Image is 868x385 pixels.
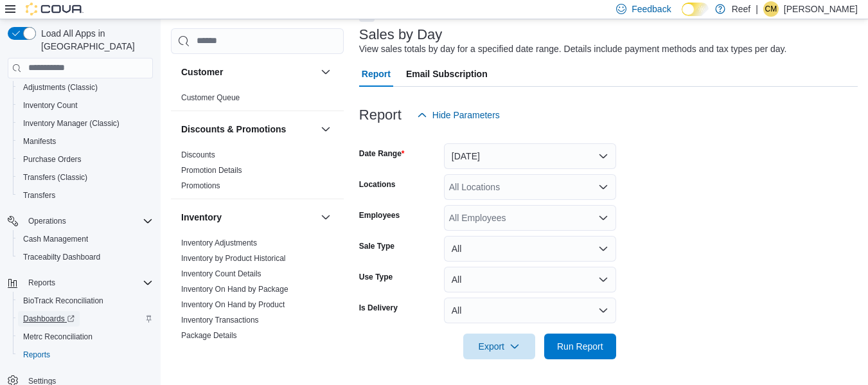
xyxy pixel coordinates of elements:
span: Inventory Manager (Classic) [23,118,120,129]
div: Discounts & Promotions [171,147,344,199]
a: Package Details [181,331,237,340]
a: Transfers (Classic) [18,170,93,185]
span: Inventory On Hand by Package [181,284,288,294]
button: Discounts & Promotions [318,121,333,137]
button: Discounts & Promotions [181,123,315,136]
span: Inventory Count Details [181,269,261,279]
button: All [444,298,616,323]
span: Promotions [181,181,220,191]
span: Cash Management [23,234,88,244]
span: Manifests [18,134,153,149]
a: Inventory On Hand by Product [181,300,285,309]
a: Reports [18,347,55,363]
button: Inventory [181,211,315,224]
div: Customer [171,90,344,111]
span: Dashboards [18,311,153,327]
button: Operations [23,213,71,229]
span: Customer Queue [181,93,240,103]
span: Transfers (Classic) [18,170,153,185]
a: Adjustments (Classic) [18,80,103,95]
a: Inventory Adjustments [181,238,257,247]
button: Inventory Count [13,96,158,114]
a: Transfers [18,188,60,203]
span: Reports [23,275,153,291]
a: Dashboards [18,311,80,327]
span: Purchase Orders [23,154,82,165]
span: Inventory by Product Historical [181,253,286,264]
button: Run Report [544,334,616,359]
button: Metrc Reconciliation [13,328,158,346]
span: Purchase Orders [18,152,153,167]
label: Locations [359,179,396,190]
button: Traceabilty Dashboard [13,248,158,266]
label: Employees [359,210,400,220]
span: Inventory Count [18,98,153,113]
span: Metrc Reconciliation [18,329,153,345]
span: BioTrack Reconciliation [23,296,103,306]
span: BioTrack Reconciliation [18,293,153,309]
span: Operations [23,213,153,229]
span: Load All Apps in [GEOGRAPHIC_DATA] [36,27,153,53]
span: Package Details [181,330,237,341]
span: Inventory On Hand by Product [181,300,285,310]
h3: Customer [181,66,223,78]
a: Dashboards [13,310,158,328]
a: Discounts [181,150,215,159]
button: Operations [3,212,158,230]
span: Traceabilty Dashboard [23,252,100,262]
span: Inventory Count [23,100,78,111]
h3: Sales by Day [359,27,443,42]
span: Reports [23,350,50,360]
a: Inventory by Product Historical [181,254,286,263]
h3: Discounts & Promotions [181,123,286,136]
a: Promotion Details [181,166,242,175]
span: Transfers [23,190,55,201]
button: Export [463,334,535,359]
a: Inventory Transactions [181,316,259,325]
span: Email Subscription [406,61,488,87]
button: Transfers [13,186,158,204]
img: Cova [26,3,84,15]
label: Is Delivery [359,303,398,313]
a: Inventory Count Details [181,269,261,278]
span: Export [471,334,527,359]
span: Reports [28,278,55,288]
a: Metrc Reconciliation [18,329,98,345]
span: Report [362,61,391,87]
button: Cash Management [13,230,158,248]
span: Discounts [181,150,215,160]
span: Transfers [18,188,153,203]
h3: Inventory [181,211,222,224]
div: View sales totals by day for a specified date range. Details include payment methods and tax type... [359,42,787,56]
span: Metrc Reconciliation [23,332,93,342]
span: Adjustments (Classic) [23,82,98,93]
button: Customer [181,66,315,78]
span: Operations [28,216,66,226]
button: Open list of options [598,213,608,223]
button: Hide Parameters [412,102,505,128]
button: Manifests [13,132,158,150]
button: Transfers (Classic) [13,168,158,186]
span: Traceabilty Dashboard [18,249,153,265]
span: Feedback [632,3,671,15]
a: Inventory On Hand by Package [181,285,288,294]
a: Purchase Orders [18,152,87,167]
button: Purchase Orders [13,150,158,168]
h3: Report [359,107,402,123]
button: Inventory Manager (Classic) [13,114,158,132]
button: Customer [318,64,333,80]
a: Cash Management [18,231,93,247]
a: Inventory Count [18,98,83,113]
label: Use Type [359,272,393,282]
span: Reports [18,347,153,363]
span: Adjustments (Classic) [18,80,153,95]
label: Date Range [359,148,405,159]
span: Cash Management [18,231,153,247]
span: Hide Parameters [432,109,500,121]
button: [DATE] [444,143,616,169]
a: Manifests [18,134,61,149]
span: Promotion Details [181,165,242,175]
button: Inventory [318,210,333,225]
